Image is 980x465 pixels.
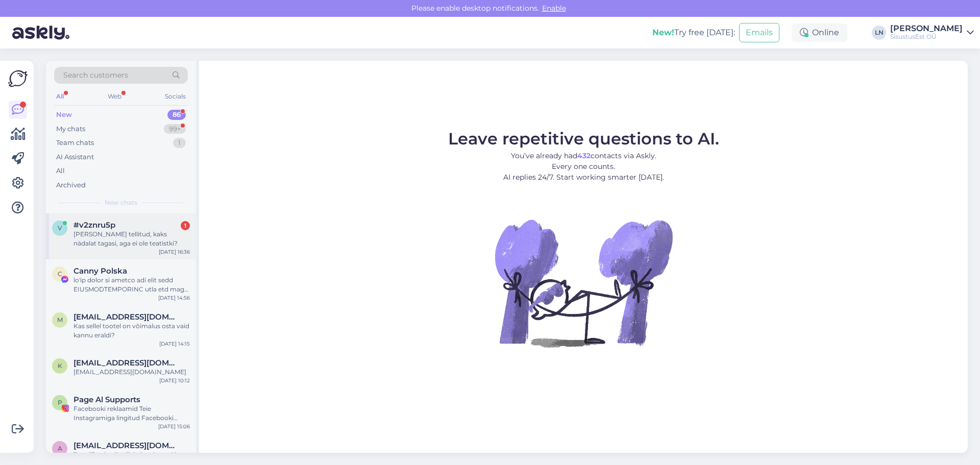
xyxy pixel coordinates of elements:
div: Web [106,90,124,103]
span: Enable [539,4,569,13]
img: No Chat active [492,191,675,375]
div: LN [872,26,886,40]
div: Kas sellel tootel on võimalus osta vaid kannu eraldi? [73,322,190,340]
div: 1 [173,138,186,148]
div: All [54,90,66,103]
div: My chats [56,124,85,134]
span: Page Al Supports [73,395,140,404]
div: [PERSON_NAME] [890,25,963,33]
div: Facebooki reklaamid Teie Instagramiga lingitud Facebooki konto on identiteedivarguse kahtluse tõt... [73,404,190,423]
div: 99+ [164,124,186,134]
button: Emails [739,23,779,42]
div: [EMAIL_ADDRESS][DOMAIN_NAME] [73,368,190,377]
span: a [58,445,62,452]
span: Canny Polska [73,266,127,276]
span: alla.fedotova.777@gmail.com [73,441,180,450]
img: Askly Logo [8,69,28,88]
div: [DATE] 16:36 [159,248,190,256]
div: [DATE] 15:06 [158,423,190,430]
div: [DATE] 14:56 [158,294,190,302]
div: [DATE] 10:12 [159,377,190,384]
div: Archived [56,180,86,190]
div: Try free [DATE]: [652,27,735,39]
div: Socials [163,90,188,103]
div: New [56,110,72,120]
span: New chats [105,198,137,207]
div: 86 [167,110,186,120]
div: 1 [181,221,190,230]
span: kaililottajuhkam@gmail.com [73,358,180,368]
span: k [58,362,62,370]
b: 432 [577,151,591,160]
div: AI Assistant [56,152,94,162]
span: m [57,316,63,324]
div: SisustusEst OÜ [890,33,963,41]
span: v [58,224,62,232]
div: lo'ip dolor si ametco adi elit sedd EIUSMODTEMPORINC utla etd magn aliquaenima minimven. quisnos ... [73,276,190,294]
div: [DATE] 14:15 [159,340,190,348]
span: #v2znru5p [73,221,115,230]
p: You’ve already had contacts via Askly. Every one counts. AI replies 24/7. Start working smarter [... [448,151,719,183]
div: All [56,166,65,176]
div: [PERSON_NAME] tellitud, kaks nädalat tagasi, aga ei ole teatistki? [73,230,190,248]
span: maritleito@gmail.com [73,312,180,322]
span: P [58,399,62,406]
div: Team chats [56,138,94,148]
span: Leave repetitive questions to AI. [448,129,719,149]
b: New! [652,28,674,37]
span: C [58,270,62,278]
span: Search customers [63,70,128,81]
a: [PERSON_NAME]SisustusEst OÜ [890,25,974,41]
div: Online [792,23,847,42]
